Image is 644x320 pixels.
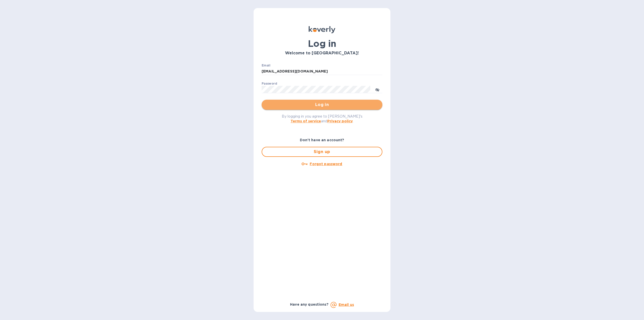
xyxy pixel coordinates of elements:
u: Forgot password [310,162,342,166]
label: Email [262,64,270,67]
a: Privacy policy [327,119,353,123]
h1: Log in [262,38,382,49]
b: Have any questions? [290,302,329,306]
a: Email us [339,303,354,307]
a: Terms of service [291,119,321,123]
img: Koverly [309,26,335,33]
span: Log in [266,102,378,108]
h3: Welcome to [GEOGRAPHIC_DATA]! [262,51,382,56]
b: Don't have an account? [300,138,344,142]
input: Enter email address [262,68,382,75]
button: toggle password visibility [372,84,382,94]
span: By logging in you agree to [PERSON_NAME]'s and . [282,114,363,123]
label: Password [262,82,277,85]
button: Sign up [262,147,382,157]
button: Log in [262,100,382,110]
span: Sign up [266,149,378,155]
